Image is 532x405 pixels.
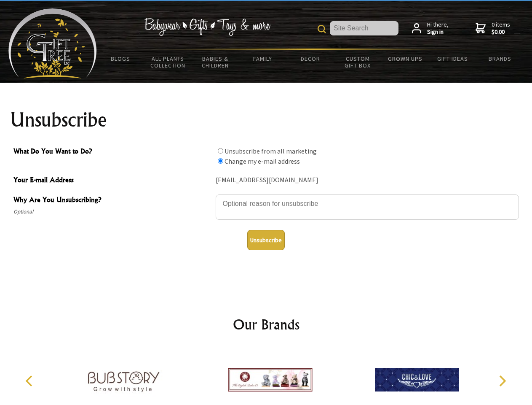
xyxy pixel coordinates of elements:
a: 0 items$0.00 [476,21,510,36]
input: What Do You Want to Do? [218,148,223,154]
h1: Unsubscribe [10,110,522,130]
a: Grown Ups [381,50,429,67]
span: Your E-mail Address [13,175,211,187]
img: product search [318,25,326,33]
span: Hi there, [427,21,449,36]
a: BLOGS [97,50,144,67]
a: Decor [286,50,334,67]
span: What Do You Want to Do? [13,146,211,158]
a: Brands [476,50,524,67]
a: Custom Gift Box [334,50,382,74]
input: Site Search [330,21,398,35]
button: Previous [21,372,40,390]
span: Optional [13,207,211,217]
div: [EMAIL_ADDRESS][DOMAIN_NAME] [216,174,519,187]
strong: Sign in [427,28,449,36]
span: Why Are You Unsubscribing? [13,194,211,207]
img: Babyware - Gifts - Toys and more... [8,8,97,78]
a: Family [239,50,287,67]
h2: Our Brands [17,314,516,335]
a: Babies & Children [192,50,239,74]
img: Babywear - Gifts - Toys & more [144,18,270,36]
label: Change my e-mail address [225,157,300,165]
a: Hi there,Sign in [412,21,449,36]
a: Gift Ideas [429,50,476,67]
button: Unsubscribe [247,230,285,250]
span: 0 items [492,21,510,36]
textarea: Why Are You Unsubscribing? [216,194,519,220]
strong: $0.00 [492,28,510,36]
label: Unsubscribe from all marketing [225,147,317,155]
input: What Do You Want to Do? [218,158,223,164]
a: All Plants Collection [144,50,192,74]
button: Next [493,372,511,390]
